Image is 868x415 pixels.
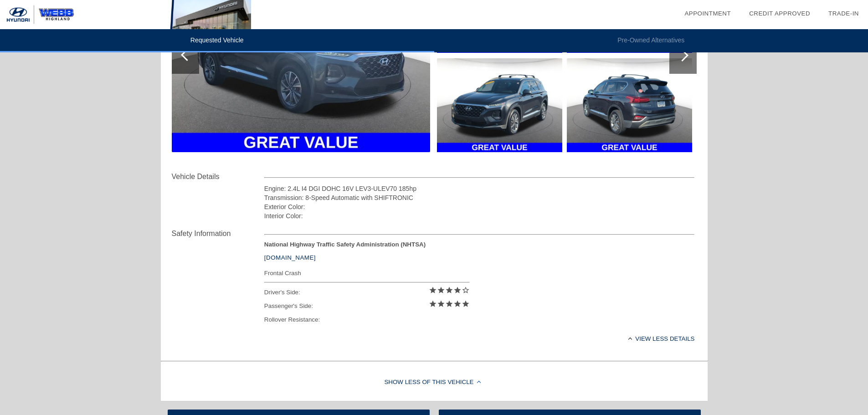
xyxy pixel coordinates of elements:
i: star [462,300,470,308]
i: star [429,286,437,294]
i: star [445,286,453,294]
i: star [429,300,437,308]
a: Credit Approved [749,10,810,17]
div: Interior Color: [264,211,695,220]
div: View less details [264,328,695,350]
i: star [453,300,462,308]
a: Trade-In [828,10,859,17]
i: star [453,286,462,294]
a: Appointment [684,10,731,17]
div: Frontal Crash [264,267,470,279]
i: star [437,300,445,308]
strong: National Highway Traffic Safety Administration (NHTSA) [264,241,426,248]
div: Vehicle Details [172,171,264,182]
div: Transmission: 8-Speed Automatic with SHIFTRONIC [264,193,695,202]
a: [DOMAIN_NAME] [264,254,316,261]
img: b72cad30-1b12-4066-b641-2bdc18830fb5.jpg [437,58,562,152]
img: d37af803-1152-4464-820b-e2f05fdfe4bf.jpg [567,58,692,152]
i: star [445,300,453,308]
i: star [437,286,445,294]
div: Passenger's Side: [264,299,470,313]
div: Show Less of this Vehicle [161,364,708,401]
div: Engine: 2.4L I4 DGI DOHC 16V LEV3-ULEV70 185hp [264,184,695,193]
div: Safety Information [172,228,264,239]
div: Driver's Side: [264,286,470,299]
i: star_border [462,286,470,294]
div: Exterior Color: [264,202,695,211]
div: Rollover Resistance: [264,313,470,327]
